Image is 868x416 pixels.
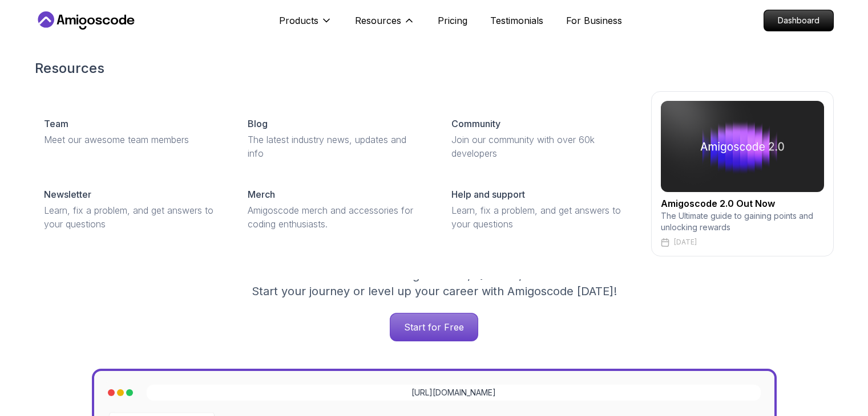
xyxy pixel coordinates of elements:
[661,197,824,210] h2: Amigoscode 2.0 Out Now
[35,59,834,78] h2: Resources
[451,133,628,160] p: Join our community with over 60k developers
[279,14,318,27] p: Products
[442,178,637,240] a: Help and supportLearn, fix a problem, and get answers to your questions
[44,187,91,201] p: Newsletter
[248,187,275,201] p: Merch
[390,313,478,341] p: Start for Free
[651,91,834,256] a: amigoscode 2.0Amigoscode 2.0 Out NowThe Ultimate guide to gaining points and unlocking rewards[DATE]
[764,10,834,31] a: Dashboard
[44,117,68,130] p: Team
[239,108,433,169] a: BlogThe latest industry news, updates and info
[661,210,824,233] p: The Ultimate guide to gaining points and unlocking rewards
[243,267,626,299] p: Get unlimited access to coding , , and . Start your journey or level up your career with Amigosco...
[35,108,229,156] a: TeamMeet our awesome team members
[355,14,401,27] p: Resources
[44,133,220,146] p: Meet our awesome team members
[566,14,622,27] a: For Business
[248,117,268,130] p: Blog
[355,14,415,36] button: Resources
[44,203,220,231] p: Learn, fix a problem, and get answers to your questions
[239,178,433,240] a: MerchAmigoscode merch and accessories for coding enthusiasts.
[248,203,424,231] p: Amigoscode merch and accessories for coding enthusiasts.
[661,101,824,192] img: amigoscode 2.0
[438,14,467,27] a: Pricing
[442,108,637,169] a: CommunityJoin our community with over 60k developers
[248,133,424,160] p: The latest industry news, updates and info
[451,203,628,231] p: Learn, fix a problem, and get answers to your questions
[35,178,229,240] a: NewsletterLearn, fix a problem, and get answers to your questions
[451,187,525,201] p: Help and support
[451,117,500,130] p: Community
[490,14,543,27] a: Testimonials
[764,10,833,31] p: Dashboard
[390,313,478,341] a: Start for Free
[279,14,332,36] button: Products
[674,238,697,247] p: [DATE]
[411,387,496,398] a: [URL][DOMAIN_NAME]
